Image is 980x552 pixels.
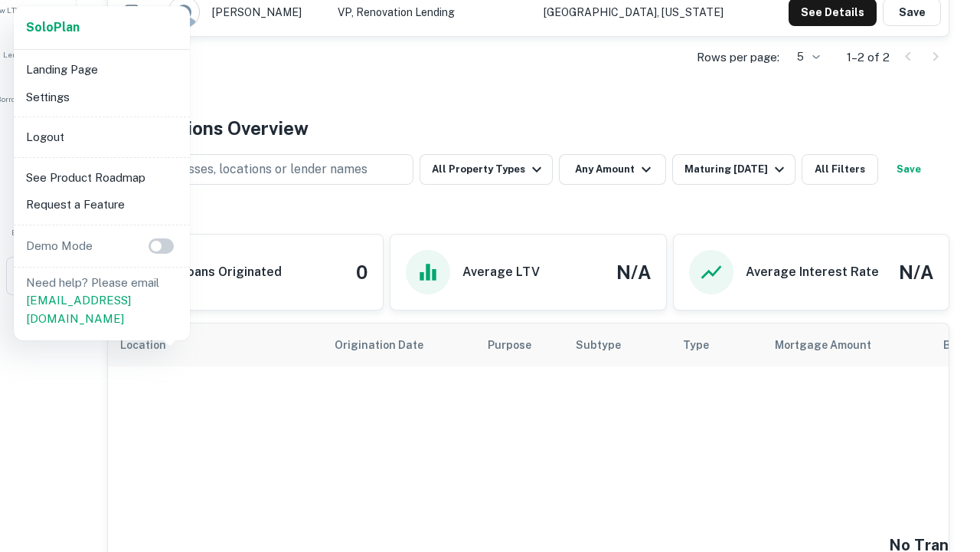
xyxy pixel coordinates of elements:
[20,191,184,219] li: Request a Feature
[20,164,184,192] li: See Product Roadmap
[26,18,80,37] a: SoloPlan
[26,294,131,325] a: [EMAIL_ADDRESS][DOMAIN_NAME]
[20,56,184,84] li: Landing Page
[20,123,184,151] li: Logout
[20,84,184,111] li: Settings
[26,274,178,328] p: Need help? Please email
[903,380,980,454] iframe: Chat Widget
[26,20,80,34] strong: Solo Plan
[20,237,99,255] p: Demo Mode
